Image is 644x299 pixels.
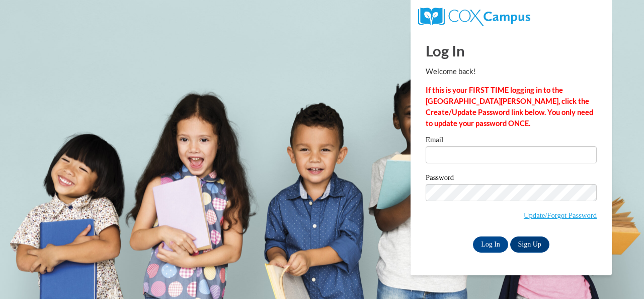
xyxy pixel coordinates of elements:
input: Log In [473,236,508,253]
h1: Log In [426,40,597,61]
label: Password [426,174,597,184]
a: Sign Up [510,236,549,253]
label: Email [426,136,597,146]
img: COX Campus [418,8,530,26]
p: Welcome back! [426,66,597,77]
strong: If this is your FIRST TIME logging in to the [GEOGRAPHIC_DATA][PERSON_NAME], click the Create/Upd... [426,86,593,128]
a: Update/Forgot Password [524,211,597,219]
a: COX Campus [418,12,530,20]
